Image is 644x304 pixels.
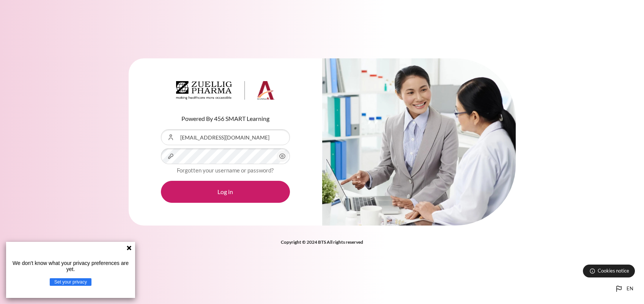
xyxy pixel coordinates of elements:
input: Username or Email Address [161,129,290,145]
button: Cookies notice [583,265,635,277]
a: Architeck [176,81,275,103]
img: Architeck [176,81,275,100]
button: Languages [611,281,636,296]
p: Powered By 456 SMART Learning [161,114,290,123]
span: en [627,285,633,293]
p: We don't know what your privacy preferences are yet. [9,260,132,272]
button: Log in [161,181,290,203]
a: Forgotten your username or password? [177,167,274,174]
strong: Copyright © 2024 BTS All rights reserved [281,239,363,245]
button: Set your privacy [50,278,91,286]
span: Cookies notice [598,267,629,274]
